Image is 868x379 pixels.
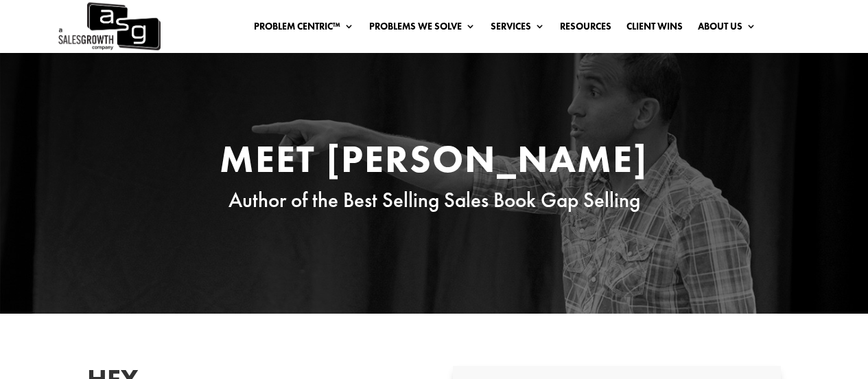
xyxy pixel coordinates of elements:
a: Resources [560,21,611,36]
a: Problems We Solve [369,21,476,36]
a: Client Wins [626,21,683,36]
h1: Meet [PERSON_NAME] [174,140,695,185]
a: Problem Centric™ [254,21,354,36]
span: Author of the Best Selling Sales Book Gap Selling [228,186,640,213]
a: About Us [698,21,756,36]
a: Services [491,21,545,36]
